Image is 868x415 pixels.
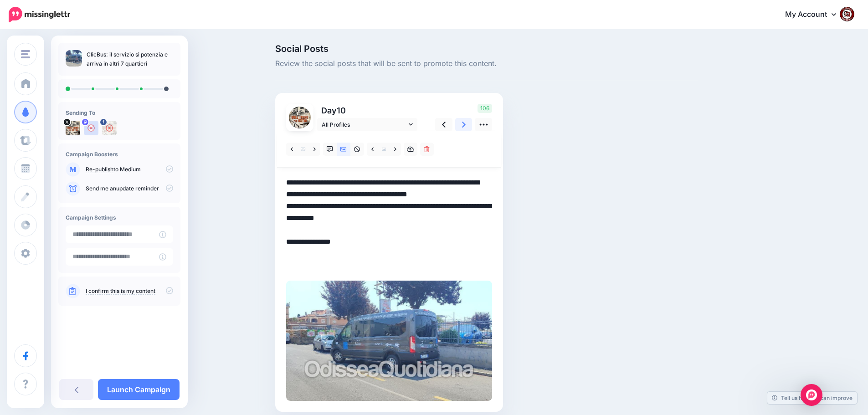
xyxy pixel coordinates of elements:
[289,107,311,128] img: uTTNWBrh-84924.jpeg
[86,166,113,173] a: Re-publish
[9,7,70,22] img: Missinglettr
[66,151,173,158] h4: Campaign Boosters
[478,104,492,113] span: 106
[66,109,173,116] h4: Sending To
[337,106,346,115] span: 10
[21,50,30,58] img: menu.png
[102,121,117,135] img: 463453305_2684324355074873_6393692129472495966_n-bsa154739.jpg
[86,287,155,295] a: I confirm this is my content
[317,104,419,117] p: Day
[767,392,857,404] a: Tell us how we can improve
[84,121,98,135] img: user_default_image.png
[87,50,173,68] p: ClicBus: il servizio si potenzia e arriva in altri 7 quartieri
[86,165,173,174] p: to Medium
[275,44,698,53] span: Social Posts
[275,58,698,70] span: Review the social posts that will be sent to promote this content.
[116,185,159,192] a: update reminder
[322,120,406,129] span: All Profiles
[776,4,854,26] a: My Account
[66,121,80,135] img: uTTNWBrh-84924.jpeg
[86,184,173,193] p: Send me an
[801,384,822,406] div: Open Intercom Messenger
[286,281,492,401] img: b4ecc62dfcd6daab8658df3fc01069f0.jpg
[317,118,417,131] a: All Profiles
[66,50,82,67] img: b4ecc62dfcd6daab8658df3fc01069f0_thumb.jpg
[66,214,173,221] h4: Campaign Settings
